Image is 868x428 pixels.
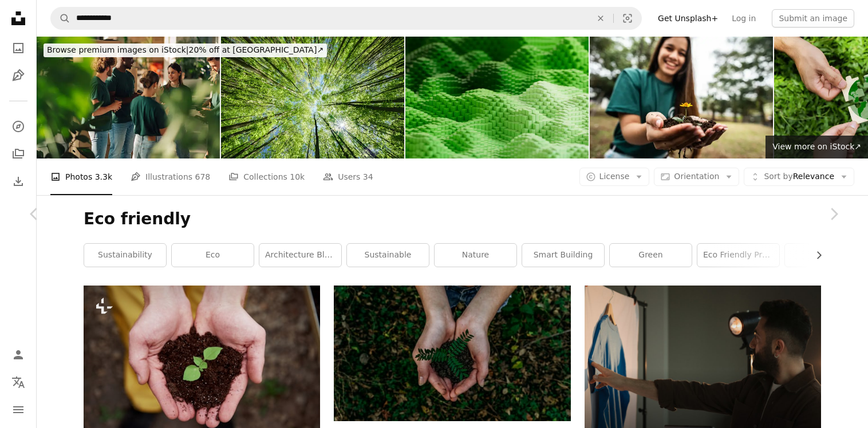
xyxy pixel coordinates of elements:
a: Top view. Mens hands holding the soil with little plant in the middle. [84,359,320,370]
h1: Eco friendly [84,209,821,229]
img: Infographic with Wavy Pattern in Shades of Green, Green Energy Transition Concept [405,37,589,158]
img: green plant [334,286,570,421]
a: architecture blueprint [259,244,341,267]
a: Illustrations 678 [131,158,210,195]
img: Close-up of a woman holding sprout young plant outdoors [590,37,773,158]
a: Photos [7,37,30,60]
a: Next [799,159,868,269]
a: Log in [725,9,763,27]
a: recycle [785,244,867,267]
button: Menu [7,398,30,421]
span: 20% off at [GEOGRAPHIC_DATA] ↗ [47,45,323,54]
button: Language [7,371,30,394]
form: Find visuals sitewide [50,7,642,30]
button: Clear [588,7,613,29]
span: Browse premium images on iStock | [47,45,188,54]
a: nature [435,244,516,267]
button: Visual search [614,7,641,29]
a: Collections 10k [228,158,305,195]
a: Collections [7,142,30,165]
button: License [579,168,650,186]
a: eco [172,244,254,267]
a: smart building [522,244,604,267]
a: eco friendly products [697,244,779,267]
span: 10k [290,171,305,183]
button: Sort byRelevance [744,168,854,186]
a: green [610,244,692,267]
a: sustainability [84,244,166,267]
span: Relevance [764,171,834,183]
a: Users 34 [323,158,373,195]
a: Illustrations [7,64,30,87]
a: View more on iStock↗ [766,136,868,158]
span: Orientation [674,172,719,181]
a: Log in / Sign up [7,343,30,366]
button: Search Unsplash [51,7,70,29]
button: Orientation [654,168,739,186]
a: Browse premium images on iStock|20% off at [GEOGRAPHIC_DATA]↗ [37,37,334,64]
button: Submit an image [772,9,854,27]
img: A Beautiful and Lush Green Forest Canopy Illuminated by Warm Sunlight Streaming Through [221,37,404,158]
span: License [599,172,630,181]
a: Get Unsplash+ [651,9,725,27]
span: 34 [363,171,373,183]
span: Sort by [764,172,792,181]
span: 678 [195,171,211,183]
a: Explore [7,115,30,138]
span: View more on iStock ↗ [772,142,861,151]
img: Volunteers discussing during donation drive in office [37,37,220,158]
a: sustainable [347,244,429,267]
a: green plant [334,348,570,358]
